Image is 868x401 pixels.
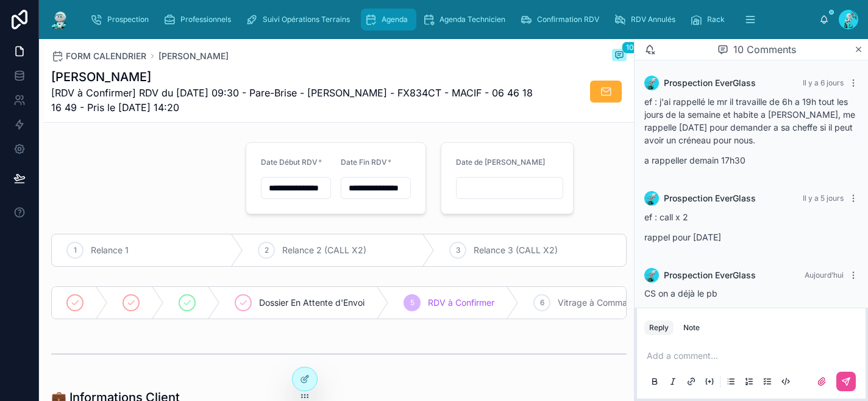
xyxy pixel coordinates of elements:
span: 10 [622,42,638,54]
span: Prospection [107,15,149,24]
span: CS on a déjà le pb [644,288,717,298]
span: Professionnels [180,15,231,24]
button: Reply [644,320,674,335]
a: Rack [686,9,733,31]
span: Date Début RDV [261,157,318,167]
span: Confirmation RDV [537,15,599,24]
a: [PERSON_NAME] [158,50,229,62]
span: Prospection EverGlass [664,77,756,89]
span: [RDV à Confirmer] RDV du [DATE] 09:30 - Pare-Brise - [PERSON_NAME] - FX834CT - MACIF - 06 46 18 1... [51,85,535,115]
span: 2 [265,245,269,255]
a: Prospection [87,9,157,31]
span: Rack [707,15,725,24]
span: RDV Annulés [631,15,675,24]
p: a rappeller demain 17h30 [644,154,858,167]
span: FORM CALENDRIER [66,50,146,62]
h1: [PERSON_NAME] [51,68,535,85]
a: Confirmation RDV [516,9,608,31]
span: RDV à Confirmer [428,297,494,309]
span: Aujourd’hui [805,270,844,280]
div: scrollable content [80,6,819,33]
a: RDV Annulés [610,9,684,31]
div: Note [683,323,700,333]
a: FORM CALENDRIER [51,50,146,62]
span: 3 [456,245,460,255]
span: Relance 2 (CALL X2) [282,244,366,256]
a: Agenda Technicien [419,9,514,31]
a: Professionnels [160,9,240,31]
span: Date de [PERSON_NAME] [456,157,545,167]
span: 6 [540,298,544,308]
button: 10 [612,49,627,63]
p: rappel pour [DATE] [644,231,858,244]
span: Suivi Opérations Terrains [263,15,350,24]
img: App logo [49,10,71,29]
span: Prospection EverGlass [664,269,756,281]
a: Suivi Opérations Terrains [242,9,358,31]
button: Note [678,320,705,335]
span: Prospection EverGlass [664,192,756,204]
span: Il y a 5 jours [803,193,844,203]
span: Agenda [382,15,408,24]
p: ef : call x 2 [644,211,858,223]
span: Il y a 6 jours [803,78,844,87]
span: 5 [410,298,414,308]
span: Relance 3 (CALL X2) [474,244,558,256]
span: Date Fin RDV [341,157,387,167]
span: Agenda Technicien [439,15,505,24]
p: ef : j'ai rappellé le mr il travaille de 6h a 19h tout les jours de la semaine et habite a [PERSO... [644,95,858,146]
span: Vitrage à Commander [558,297,646,309]
span: 10 Comments [733,42,796,57]
span: Relance 1 [91,244,129,256]
span: 1 [74,245,77,255]
span: Dossier En Attente d'Envoi [259,297,365,309]
a: Agenda [361,9,416,31]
